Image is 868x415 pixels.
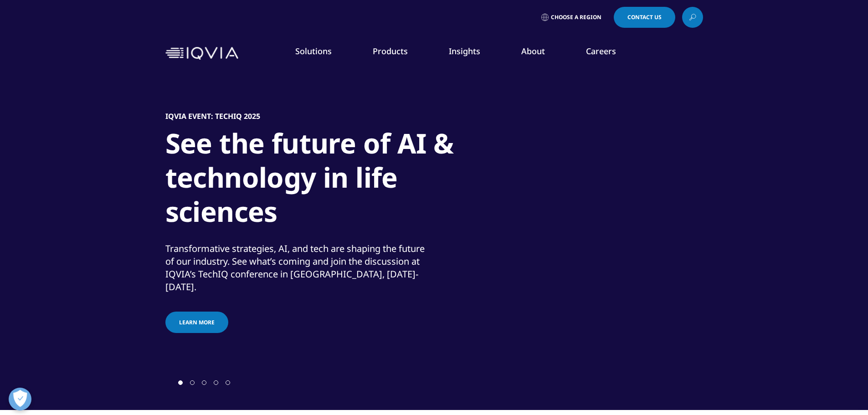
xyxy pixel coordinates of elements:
[627,15,662,20] span: Contact Us
[373,46,408,56] a: Products
[586,46,616,56] a: Careers
[165,242,432,293] div: Transformative strategies, AI, and tech are shaping the future of our industry. See what’s coming...
[241,378,243,387] div: Next slide
[226,380,230,385] span: Go to slide 5
[190,380,195,385] span: Go to slide 2
[165,312,228,333] a: Learn more
[165,378,168,387] div: Previous slide
[179,318,215,326] span: Learn more
[214,380,218,385] span: Go to slide 4
[165,112,260,121] h5: IQVIA Event: TechIQ 2025​
[9,388,31,410] button: Open Preferences
[614,7,675,28] a: Contact Us
[449,46,480,56] a: Insights
[295,46,332,56] a: Solutions
[165,68,703,378] div: 1 / 5
[521,46,545,56] a: About
[242,32,703,75] nav: Primary
[165,126,507,234] h1: See the future of AI & technology in life sciences​
[202,380,206,385] span: Go to slide 3
[551,14,601,21] span: Choose a Region
[165,47,238,60] img: IQVIA Healthcare Information Technology and Pharma Clinical Research Company
[178,380,183,385] span: Go to slide 1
